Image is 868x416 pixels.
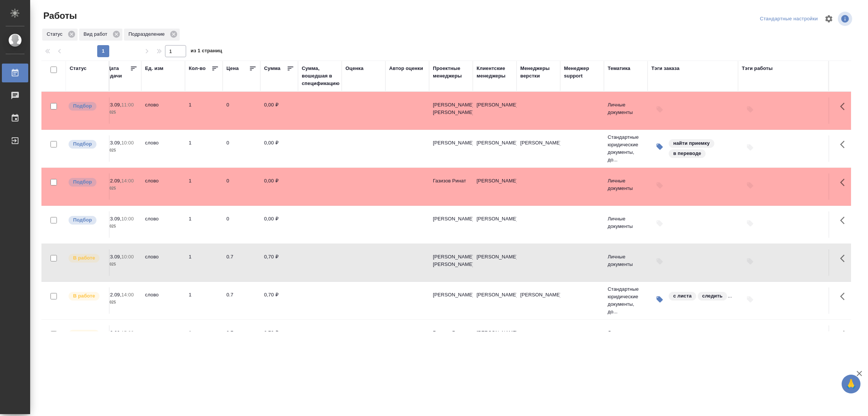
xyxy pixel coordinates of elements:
[107,330,121,336] p: 22.09,
[608,285,644,316] p: Стандартные юридические документы, до...
[107,65,130,80] div: Дата сдачи
[128,30,167,38] p: Подразделение
[79,29,122,41] div: Вид работ
[260,325,298,352] td: 0,70 ₽
[260,135,298,162] td: 0,00 ₽
[651,291,668,308] button: Изменить тэги
[185,325,223,352] td: 1
[520,65,556,80] div: Менеджеры верстки
[702,292,723,300] p: следить
[41,10,77,22] span: Работы
[145,65,164,72] div: Ед. изм
[121,102,134,108] p: 11:00
[107,109,138,116] p: 2025
[185,97,223,124] td: 1
[433,101,469,116] p: [PERSON_NAME], [PERSON_NAME]
[68,101,105,111] div: Можно подбирать исполнителей
[141,325,185,352] td: слово
[742,177,758,194] button: Добавить тэги
[141,211,185,238] td: слово
[73,292,95,300] p: В работе
[433,65,469,80] div: Проектные менеджеры
[84,30,110,38] p: Вид работ
[141,249,185,276] td: слово
[433,253,469,268] p: [PERSON_NAME], [PERSON_NAME]
[608,65,630,72] div: Тематика
[107,216,121,222] p: 23.09,
[608,177,644,192] p: Личные документы
[473,211,517,238] td: [PERSON_NAME]
[47,30,65,38] p: Статус
[742,329,758,346] button: Добавить тэги
[223,287,260,314] td: 0.7
[260,287,298,314] td: 0,70 ₽
[185,249,223,276] td: 1
[264,65,280,72] div: Сумма
[836,249,854,267] button: Здесь прячутся важные кнопки
[223,249,260,276] td: 0.7
[429,173,473,200] td: Газизов Ринат
[668,291,732,301] div: с листа, следить, направить на приемку
[429,211,473,238] td: [PERSON_NAME]
[185,211,223,238] td: 1
[185,135,223,162] td: 1
[820,10,838,28] span: Настроить таблицу
[226,65,239,72] div: Цена
[651,215,668,232] button: Добавить тэги
[473,287,517,314] td: [PERSON_NAME]
[107,185,138,192] p: 2025
[107,147,138,154] p: 2025
[70,65,87,72] div: Статус
[673,140,710,147] p: найти приемку
[742,139,758,156] button: Добавить тэги
[473,249,517,276] td: [PERSON_NAME]
[473,135,517,162] td: [PERSON_NAME]
[107,254,121,260] p: 23.09,
[668,138,734,159] div: найти приемку, в переводе
[608,101,644,116] p: Личные документы
[651,101,668,118] button: Добавить тэги
[107,299,138,306] p: 2025
[73,216,92,224] p: Подбор
[68,177,105,187] div: Можно подбирать исполнителей
[836,211,854,229] button: Здесь прячутся важные кнопки
[520,139,556,147] p: [PERSON_NAME]
[608,134,644,164] p: Стандартные юридические документы, до...
[520,291,556,299] p: [PERSON_NAME]
[742,215,758,232] button: Добавить тэги
[564,65,600,80] div: Менеджер support
[473,325,517,352] td: [PERSON_NAME]
[121,330,134,336] p: 15:00
[345,65,364,72] div: Оценка
[842,375,860,393] button: 🙏
[742,65,773,72] div: Тэги работы
[429,135,473,162] td: [PERSON_NAME]
[107,223,138,230] p: 2025
[758,13,820,25] div: split button
[223,135,260,162] td: 0
[742,101,758,118] button: Добавить тэги
[651,177,668,194] button: Добавить тэги
[673,150,701,157] p: в переводе
[223,325,260,352] td: 0.7
[121,140,134,146] p: 10:00
[302,65,339,87] div: Сумма, вошедшая в спецификацию
[68,329,105,339] div: Исполнитель выполняет работу
[107,261,138,268] p: 2025
[68,291,105,301] div: Исполнитель выполняет работу
[73,330,95,338] p: В работе
[223,97,260,124] td: 0
[608,253,644,268] p: Личные документы
[651,65,680,72] div: Тэги заказа
[124,29,180,41] div: Подразделение
[473,97,517,124] td: [PERSON_NAME]
[742,253,758,270] button: Добавить тэги
[42,29,78,41] div: Статус
[223,173,260,200] td: 0
[73,102,92,110] p: Подбор
[107,292,121,298] p: 22.09,
[121,254,134,260] p: 10:00
[121,216,134,222] p: 10:00
[68,253,105,263] div: Исполнитель выполняет работу
[141,97,185,124] td: слово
